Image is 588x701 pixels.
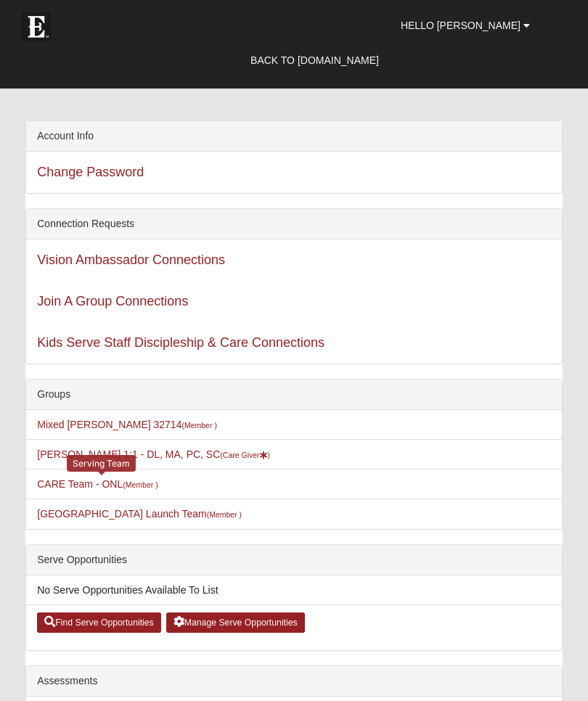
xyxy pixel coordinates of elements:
a: Kids Serve Staff Discipleship & Care Connections [37,335,324,350]
div: Serve Opportunities [26,545,562,575]
div: Connection Requests [26,209,562,239]
small: (Care Giver ) [220,451,270,459]
div: Assessments [26,666,562,697]
a: Vision Ambassador Connections [37,253,225,267]
small: (Member ) [181,421,216,430]
a: [GEOGRAPHIC_DATA] Launch Team(Member ) [37,508,242,520]
li: No Serve Opportunities Available To List [26,575,562,605]
a: Back to [DOMAIN_NAME] [240,42,390,78]
a: Manage Serve Opportunities [166,612,305,633]
small: (Member ) [123,480,158,489]
a: Hello [PERSON_NAME] [390,7,541,44]
a: Join A Group Connections [37,294,188,308]
span: Hello [PERSON_NAME] [401,20,520,31]
a: [PERSON_NAME] 1:1 - DL, MA, PC, SC(Care Giver) [37,448,270,460]
img: Eleven22 logo [22,12,51,41]
small: (Member ) [207,510,242,519]
a: Change Password [37,165,144,179]
a: CARE Team - ONL(Member ) [37,478,158,490]
a: Find Serve Opportunities [37,612,161,633]
div: Groups [26,380,562,410]
a: Mixed [PERSON_NAME] 32714(Member ) [37,419,217,430]
div: Account Info [26,121,562,152]
div: Serving Team [67,455,136,472]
